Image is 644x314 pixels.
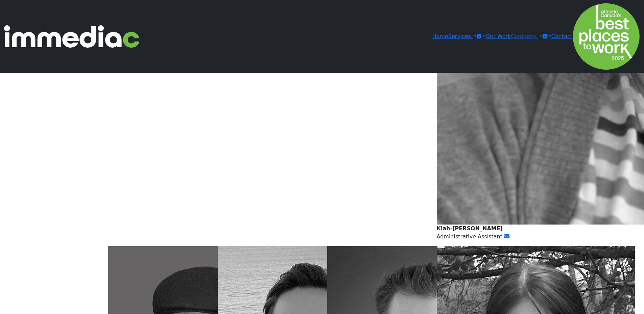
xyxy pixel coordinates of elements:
[4,25,139,48] img: immediac
[437,225,536,241] p: Administrative Assistant
[551,33,572,40] a: Contact
[432,33,448,40] a: Home
[448,33,477,40] a: Services
[511,33,542,40] a: Company
[485,33,511,40] a: Our Work
[572,3,640,70] img: Down
[437,225,503,232] strong: Kiah-[PERSON_NAME]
